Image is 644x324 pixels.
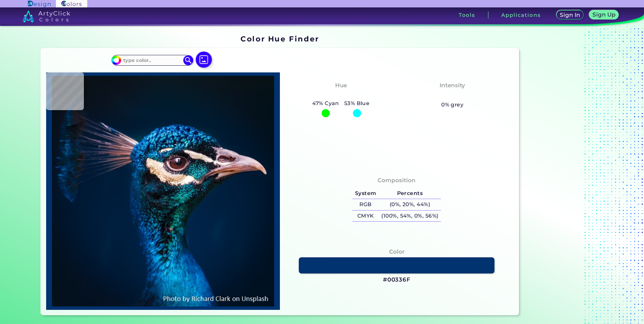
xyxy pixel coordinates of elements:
[240,34,319,44] h1: Color Hue Finder
[23,10,70,22] img: logo_artyclick_colors_white.svg
[441,100,463,109] h5: 0% grey
[183,55,193,65] img: icon search
[196,52,212,68] img: icon picture
[121,56,184,65] input: type color..
[379,210,441,222] h5: (100%, 54%, 0%, 56%)
[378,175,416,185] h4: Composition
[28,1,51,7] img: ArtyClick Design logo
[310,99,342,108] h5: 47% Cyan
[379,188,441,199] h5: Percents
[352,210,379,222] h5: CMYK
[322,91,360,99] h3: Cyan-Blue
[352,199,379,210] h5: RGB
[459,12,475,18] h3: Tools
[335,80,347,90] h4: Hue
[440,80,465,90] h4: Intensity
[588,10,619,20] a: Sign Up
[50,76,277,306] img: img_pavlin.jpg
[383,276,411,284] h3: #00336F
[352,188,379,199] h5: System
[559,12,581,18] h5: Sign In
[342,99,372,108] h5: 53% Blue
[592,12,616,18] h5: Sign Up
[389,247,405,257] h4: Color
[379,199,441,210] h5: (0%, 20%, 44%)
[501,12,541,18] h3: Applications
[556,10,585,20] a: Sign In
[438,91,467,99] h3: Vibrant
